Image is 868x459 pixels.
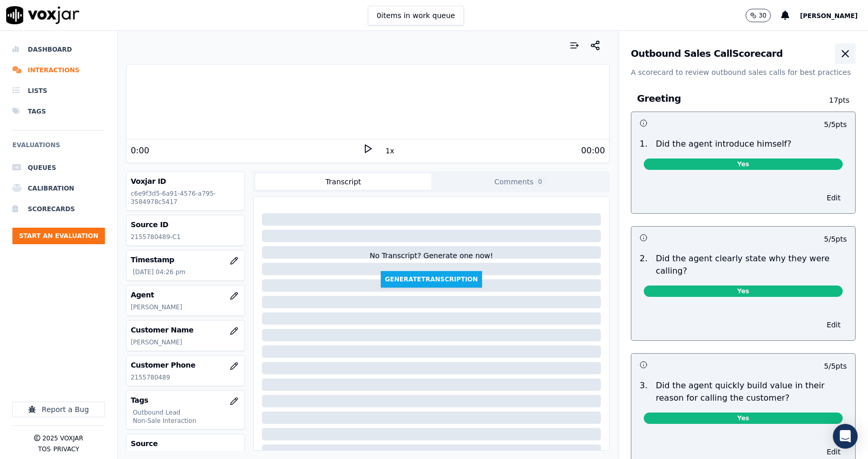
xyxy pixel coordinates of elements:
[824,119,847,130] p: 5 / 5 pts
[644,159,843,170] span: Yes
[53,445,79,453] button: Privacy
[12,402,105,417] button: Report a Bug
[824,361,847,371] p: 5 / 5 pts
[644,413,843,424] span: Yes
[631,49,783,58] h3: Outbound Sales Call Scorecard
[820,318,847,332] button: Edit
[12,139,105,157] h6: Evaluations
[133,417,240,425] p: Non-Sale Interaction
[800,9,868,22] button: [PERSON_NAME]
[824,234,847,244] p: 5 / 5 pts
[746,9,781,22] button: 30
[131,290,240,300] h3: Agent
[12,60,105,81] a: Interactions
[131,438,240,449] h3: Source
[636,138,652,150] p: 1 .
[833,424,858,449] div: Open Intercom Messenger
[255,173,431,190] button: Transcript
[431,173,608,190] button: Comments
[820,445,847,459] button: Edit
[12,81,105,101] a: Lists
[131,303,240,311] p: [PERSON_NAME]
[369,250,493,271] div: No Transcript? Generate one now!
[656,252,847,277] p: Did the agent clearly state why they were calling?
[133,408,240,417] p: Outbound Lead
[636,252,652,277] p: 2 .
[131,360,240,370] h3: Customer Phone
[12,101,105,122] a: Tags
[131,176,240,186] h3: Voxjar ID
[656,379,847,404] p: Did the agent quickly build value in their reason for calling the customer?
[12,228,105,244] button: Start an Evaluation
[581,145,605,157] div: 00:00
[131,373,240,382] p: 2155780489
[131,189,240,206] p: c6e9f3d5-6a91-4576-a795-3584978c5417
[133,268,240,276] p: [DATE] 04:26 pm
[131,338,240,346] p: [PERSON_NAME]
[131,395,240,405] h3: Tags
[814,95,849,105] p: 17 pts
[12,157,105,178] a: Queues
[131,325,240,335] h3: Customer Name
[536,177,545,186] span: 0
[800,12,858,20] span: [PERSON_NAME]
[131,145,149,157] div: 0:00
[820,191,847,205] button: Edit
[38,445,51,453] button: TOS
[631,67,856,77] p: A scorecard to review outbound sales calls for best practices
[644,286,843,297] span: Yes
[12,178,105,199] a: Calibration
[368,6,464,25] button: 0items in work queue
[42,434,83,442] p: 2025 Voxjar
[383,144,396,158] button: 1x
[758,11,766,20] p: 30
[381,271,482,288] button: GenerateTranscription
[131,233,240,241] p: 2155780489-C1
[131,219,240,230] h3: Source ID
[656,138,791,150] p: Did the agent introduce himself?
[12,199,105,219] a: Scorecards
[6,6,80,24] img: voxjar logo
[636,379,652,404] p: 3 .
[637,92,814,105] h3: Greeting
[746,9,771,22] button: 30
[131,255,240,265] h3: Timestamp
[12,39,105,60] a: Dashboard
